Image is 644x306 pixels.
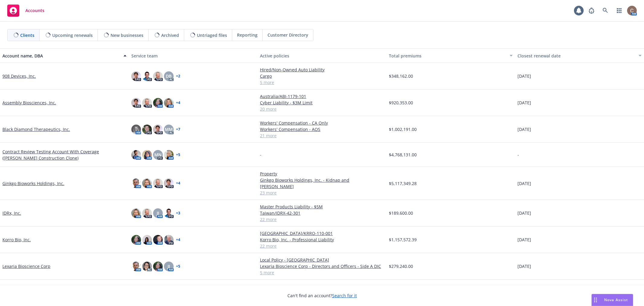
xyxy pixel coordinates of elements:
[131,71,141,81] img: photo
[164,150,174,160] img: photo
[517,263,531,269] span: [DATE]
[131,235,141,245] img: photo
[164,208,174,218] img: photo
[111,32,143,38] span: New businesses
[52,32,93,38] span: Upcoming renewals
[260,190,384,196] a: 23 more
[131,208,141,218] img: photo
[166,73,171,79] span: DB
[260,210,384,216] a: Taiwan/IDRX-42-301
[2,236,31,243] a: Korro Bio, Inc.
[386,48,515,63] button: Total premiums
[237,32,258,38] span: Reporting
[2,263,50,269] a: Lexaria Bioscience Corp
[599,5,611,17] a: Search
[517,210,531,216] span: [DATE]
[389,210,413,216] span: $189,600.00
[165,126,173,132] span: MM
[592,294,599,306] div: Drag to move
[260,151,261,158] span: -
[142,178,152,188] img: photo
[517,73,531,79] span: [DATE]
[389,53,506,59] div: Total premiums
[260,171,384,177] a: Property
[142,71,152,81] img: photo
[157,210,159,216] span: JJ
[2,126,70,132] a: Black Diamond Therapeutics, Inc.
[129,48,258,63] button: Service team
[153,235,163,245] img: photo
[268,32,308,38] span: Customer Directory
[197,32,227,38] span: Untriaged files
[168,263,170,269] span: JJ
[131,98,141,108] img: photo
[260,73,384,79] a: Cargo
[153,262,163,271] img: photo
[176,128,180,131] a: + 7
[153,71,163,81] img: photo
[131,262,141,271] img: photo
[585,5,598,17] a: Report a Bug
[153,98,163,108] img: photo
[131,150,141,160] img: photo
[142,125,152,134] img: photo
[131,178,141,188] img: photo
[164,178,174,188] img: photo
[176,153,180,157] a: + 5
[20,32,34,38] span: Clients
[627,6,637,15] img: photo
[517,99,531,106] span: [DATE]
[389,263,413,269] span: $279,240.00
[260,132,384,139] a: 21 more
[389,99,413,106] span: $920,353.00
[260,269,384,276] a: 5 more
[260,257,384,263] a: Local Policy - [GEOGRAPHIC_DATA]
[517,236,531,243] span: [DATE]
[260,230,384,236] a: [GEOGRAPHIC_DATA]/KRRO-110-001
[517,126,531,132] span: [DATE]
[176,211,180,215] a: + 3
[2,210,21,216] a: IDRx, Inc.
[517,180,531,187] span: [DATE]
[260,53,384,59] div: Active policies
[260,79,384,86] a: 5 more
[153,125,163,134] img: photo
[260,67,384,73] a: Hired/Non-Owned Auto Liability
[176,265,180,268] a: + 5
[517,53,635,59] div: Closest renewal date
[517,151,519,158] span: -
[176,101,180,105] a: + 4
[142,235,152,245] img: photo
[154,151,162,158] span: MN
[389,151,417,158] span: $4,768,131.00
[131,53,255,59] div: Service team
[2,73,36,79] a: 908 Devices, Inc.
[260,283,384,290] a: Worldwide Terrorism
[613,5,625,17] a: Switch app
[176,181,180,185] a: + 4
[142,98,152,108] img: photo
[389,236,417,243] span: $1,157,572.39
[260,243,384,249] a: 22 more
[176,74,180,78] a: + 2
[2,99,56,106] a: Assembly Biosciences, Inc.
[2,148,127,161] a: Contract Review Testing Account With Coverage ([PERSON_NAME] Construction Clone)
[260,93,384,99] a: Australia/ABI-1179-101
[164,98,174,108] img: photo
[258,48,386,63] button: Active policies
[131,125,141,134] img: photo
[389,126,417,132] span: $1,002,191.00
[260,263,384,269] a: Lexaria Bioscience Corp - Directors and Officers - Side A DIC
[287,292,357,299] span: Can't find an account?
[389,73,413,79] span: $348,162.00
[2,180,64,187] a: Ginkgo Bioworks Holdings, Inc.
[161,32,179,38] span: Archived
[389,180,417,187] span: $5,117,349.28
[5,2,47,19] a: Accounts
[604,297,628,302] span: Nova Assist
